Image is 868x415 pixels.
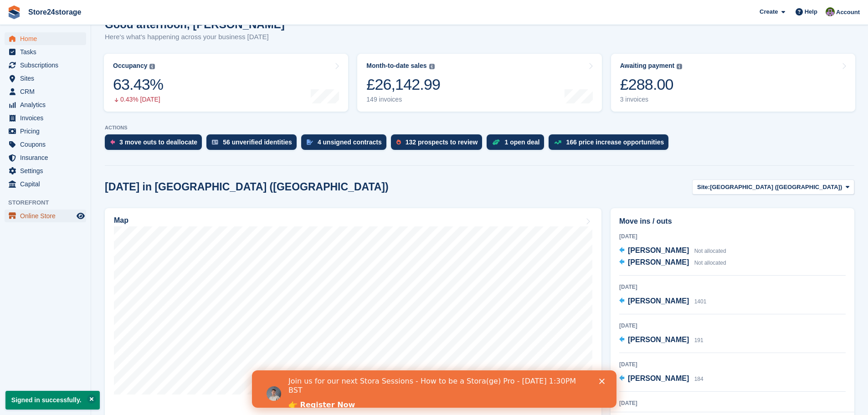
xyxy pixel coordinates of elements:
[628,336,689,343] span: [PERSON_NAME]
[429,64,435,69] img: icon-info-grey-7440780725fd019a000dd9b08b2336e03edf1995a4989e88bcd33f0948082b44.svg
[20,59,75,72] span: Subscriptions
[7,5,21,19] img: stora-icon-8386f47178a22dfd0bd8f6a31ec36ba5ce8667c1dd55bd0f319d3a0aa187defe.svg
[149,64,155,69] img: icon-info-grey-7440780725fd019a000dd9b08b2336e03edf1995a4989e88bcd33f0948082b44.svg
[619,232,846,241] div: [DATE]
[620,75,683,94] div: £288.00
[760,7,778,16] span: Create
[566,138,664,146] div: 166 price increase opportunities
[619,399,846,407] div: [DATE]
[252,370,616,408] iframe: Intercom live chat banner
[836,8,860,17] span: Account
[5,72,86,85] a: menu
[105,125,854,131] p: ACTIONS
[36,30,103,40] a: 👉 Register Now
[113,62,147,70] div: Occupancy
[20,32,75,45] span: Home
[619,216,846,227] h2: Move ins / outs
[5,46,86,58] a: menu
[5,98,86,111] a: menu
[677,64,682,69] img: icon-info-grey-7440780725fd019a000dd9b08b2336e03edf1995a4989e88bcd33f0948082b44.svg
[119,138,197,146] div: 3 move outs to deallocate
[20,164,75,177] span: Settings
[554,140,561,144] img: price_increase_opportunities-93ffe204e8149a01c8c9dc8f82e8f89637d9d84a8eef4429ea346261dce0b2c0.svg
[826,7,835,16] img: Jane Welch
[110,139,115,145] img: move_outs_to_deallocate_icon-f764333ba52eb49d3ac5e1228854f67142a1ed5810a6f6cc68b1a99e826820c5.svg
[347,8,356,14] div: Close
[5,138,86,151] a: menu
[619,373,704,385] a: [PERSON_NAME] 184
[20,210,75,222] span: Online Store
[20,46,75,58] span: Tasks
[487,134,549,154] a: 1 open deal
[20,112,75,124] span: Invoices
[620,62,675,70] div: Awaiting payment
[805,7,817,16] span: Help
[357,54,601,112] a: Month-to-date sales £26,142.99 149 invoices
[619,334,704,346] a: [PERSON_NAME] 191
[628,258,689,266] span: [PERSON_NAME]
[5,125,86,138] a: menu
[694,248,726,254] span: Not allocated
[628,374,689,382] span: [PERSON_NAME]
[697,183,710,192] span: Site:
[628,297,689,305] span: [PERSON_NAME]
[318,138,382,146] div: 4 unsigned contracts
[619,257,726,269] a: [PERSON_NAME] Not allocated
[611,54,855,112] a: Awaiting payment £288.00 3 invoices
[619,360,846,369] div: [DATE]
[694,376,704,382] span: 184
[396,139,401,145] img: prospect-51fa495bee0391a8d652442698ab0144808aea92771e9ea1ae160a38d050c398.svg
[694,260,726,266] span: Not allocated
[113,75,163,94] div: 63.43%
[20,72,75,85] span: Sites
[105,181,389,193] h2: [DATE] in [GEOGRAPHIC_DATA] ([GEOGRAPHIC_DATA])
[5,112,86,124] a: menu
[628,246,689,254] span: [PERSON_NAME]
[20,125,75,138] span: Pricing
[5,164,86,177] a: menu
[710,183,842,192] span: [GEOGRAPHIC_DATA] ([GEOGRAPHIC_DATA])
[5,151,86,164] a: menu
[8,198,91,207] span: Storefront
[105,134,206,154] a: 3 move outs to deallocate
[301,134,391,154] a: 4 unsigned contracts
[406,138,478,146] div: 132 prospects to review
[104,54,348,112] a: Occupancy 63.43% 0.43% [DATE]
[619,283,846,291] div: [DATE]
[5,210,86,222] a: menu
[212,139,218,145] img: verify_identity-adf6edd0f0f0b5bbfe63781bf79b02c33cf7c696d77639b501bdc392416b5a36.svg
[113,96,163,103] div: 0.43% [DATE]
[619,322,846,330] div: [DATE]
[20,85,75,98] span: CRM
[307,139,313,145] img: contract_signature_icon-13c848040528278c33f63329250d36e43548de30e8caae1d1a13099fd9432cc5.svg
[620,96,683,103] div: 3 invoices
[20,151,75,164] span: Insurance
[492,139,500,145] img: deal-1b604bf984904fb50ccaf53a9ad4b4a5d6e5aea283cecdc64d6e3604feb123c2.svg
[75,210,86,221] a: Preview store
[105,32,285,42] p: Here's what's happening across your business [DATE]
[20,178,75,190] span: Capital
[692,179,854,195] button: Site: [GEOGRAPHIC_DATA] ([GEOGRAPHIC_DATA])
[5,178,86,190] a: menu
[5,391,100,410] p: Signed in successfully.
[206,134,301,154] a: 56 unverified identities
[694,337,704,343] span: 191
[366,62,426,70] div: Month-to-date sales
[25,5,85,20] a: Store24storage
[20,98,75,111] span: Analytics
[619,245,726,257] a: [PERSON_NAME] Not allocated
[5,85,86,98] a: menu
[114,216,128,225] h2: Map
[504,138,539,146] div: 1 open deal
[20,138,75,151] span: Coupons
[391,134,487,154] a: 132 prospects to review
[619,296,706,307] a: [PERSON_NAME] 1401
[5,59,86,72] a: menu
[5,32,86,45] a: menu
[366,75,440,94] div: £26,142.99
[694,298,707,305] span: 1401
[366,96,440,103] div: 149 invoices
[549,134,673,154] a: 166 price increase opportunities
